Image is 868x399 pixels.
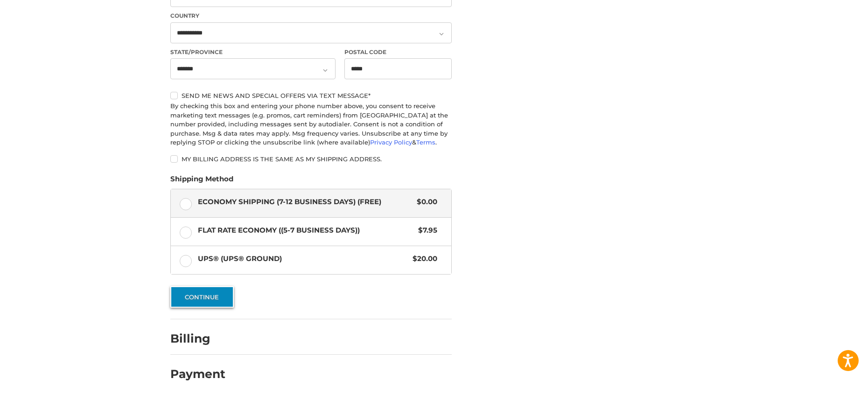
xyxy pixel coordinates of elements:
[370,138,412,146] a: Privacy Policy
[170,48,336,56] label: State/Province
[170,92,452,99] label: Send me news and special offers via text message*
[170,102,452,147] div: By checking this box and entering your phone number above, you consent to receive marketing text ...
[413,197,438,207] span: $0.00
[198,225,414,236] span: Flat Rate Economy ((5-7 Business Days))
[170,286,234,308] button: Continue
[408,254,438,264] span: $20.00
[170,367,225,381] h2: Payment
[170,155,452,163] label: My billing address is the same as my shipping address.
[198,254,408,264] span: UPS® (UPS® Ground)
[791,374,868,399] iframe: Google Customer Reviews
[198,197,413,207] span: Economy Shipping (7-12 Business Days) (Free)
[170,331,225,346] h2: Billing
[170,12,452,20] label: Country
[416,138,435,146] a: Terms
[170,174,233,189] legend: Shipping Method
[414,225,438,236] span: $7.95
[344,48,452,56] label: Postal Code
